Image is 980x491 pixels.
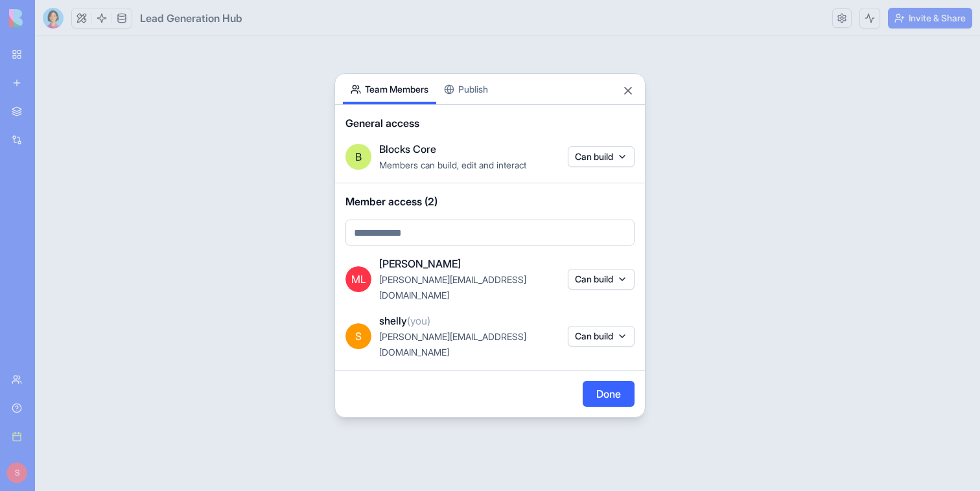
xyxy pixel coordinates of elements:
[568,146,635,167] button: Can build
[583,381,635,407] button: Done
[343,74,436,104] button: Team Members
[568,326,635,347] button: Can build
[568,269,635,290] button: Can build
[345,266,371,292] span: ML
[345,115,635,131] span: General access
[407,314,430,327] span: (you)
[379,313,430,328] span: shelly
[436,74,496,104] button: Publish
[345,323,371,349] span: S
[379,159,526,170] span: Members can build, edit and interact
[379,331,526,358] span: [PERSON_NAME][EMAIL_ADDRESS][DOMAIN_NAME]
[345,194,635,209] span: Member access (2)
[379,141,436,157] span: Blocks Core
[379,274,526,301] span: [PERSON_NAME][EMAIL_ADDRESS][DOMAIN_NAME]
[355,149,362,165] span: B
[379,256,461,271] span: [PERSON_NAME]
